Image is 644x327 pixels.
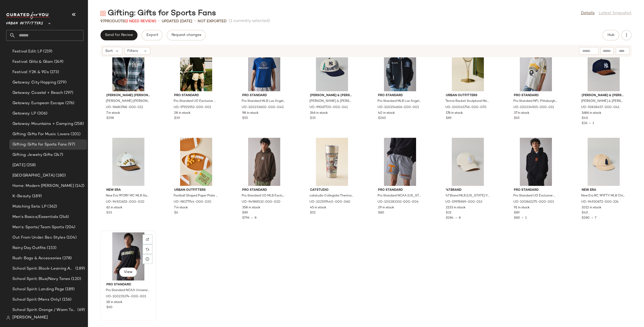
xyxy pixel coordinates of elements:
span: (189) [31,193,42,199]
span: '47 Brand [446,188,490,193]
img: 94930872_224_b [578,138,630,186]
span: (142) [74,183,85,189]
span: (219) [42,49,52,55]
span: (306) [36,111,48,117]
span: catstudio [310,188,354,193]
span: School Spirit (Mens Only) [12,297,61,303]
span: Rush: Bags & Accessories [12,255,61,261]
span: New Era 9FORY MC MLB San Diego Padres Hat in Brown, Men's at Urban Outfitters [106,194,150,198]
span: Men's Basics/Essentials [12,214,58,220]
span: $33 [106,211,112,215]
span: UO-99067720-000-041 [309,105,348,110]
span: UO-92838457-000-041 [581,105,619,110]
span: Getaway: Coastal + Beach [12,90,63,96]
span: Pro Standard NCAA University Of [US_STATE] Buffaloes Team Logo Tee in Black, Men's at Urban Outfi... [106,288,150,293]
span: Tennis Racket Sculptural Metal Side Table in Gold at Urban Outfitters [445,99,489,104]
button: Hub [603,30,619,40]
span: Hub [607,33,615,37]
span: New Era RC 9FIFTY MLB Chicago Cubs Suede Hat in Tan, Men's at Urban Outfitters [581,194,625,198]
span: [PERSON_NAME] [PERSON_NAME] [106,93,150,98]
span: Home: Modern [PERSON_NAME] [12,183,74,189]
span: Pro Standard [242,188,286,193]
span: Pro Standard [106,283,150,287]
span: UO-94988532-000-020 [242,200,280,204]
span: 28 in stock [174,111,190,116]
img: 100862275_001_b [510,138,562,186]
span: 29 in stock [378,206,394,210]
span: 37 in stock [514,111,529,116]
span: Rainy Day Outfits [12,245,46,251]
span: (279) [56,80,66,86]
span: Festival: Y2K & 90s [12,69,49,75]
span: Gifting: Gifts For Music Lovers [12,131,70,137]
span: catstudio Collegiate Thermal Insulated Tumbler in [GEOGRAPHIC_DATA][US_STATE] at Urban Outfitters [309,194,353,198]
span: Festival Edit: LP [12,49,42,55]
p: updated [DATE] [162,19,192,24]
span: • [454,216,459,220]
span: (204) [64,224,76,230]
span: $89 [446,116,451,121]
span: $284 [446,216,454,220]
span: [PERSON_NAME] [12,315,48,321]
span: 1 [593,122,594,125]
span: • [249,216,255,220]
span: UO-96683768-000-011 [106,105,143,110]
span: New Era [582,188,626,193]
span: School Spirit: Landing Page [12,286,64,292]
span: $298 [106,116,114,121]
button: Export [142,30,162,40]
span: Sort [105,48,113,54]
span: $89 [514,211,520,215]
span: (153) [46,245,56,251]
span: 358 in stock [242,206,260,210]
span: UO-100234905-000-011 [513,105,554,110]
span: UO-100862275-000-001 [513,200,554,204]
img: 98177744_020_b [170,138,222,186]
span: • [194,18,196,24]
button: Request changes [167,30,206,40]
span: UO-100045756-000-070 [445,105,486,110]
span: UO-102597440-000-060 [309,200,350,204]
span: (276) [64,100,74,106]
span: 7 in stock [174,206,188,210]
span: (104) [65,235,77,241]
span: Export [146,33,158,37]
img: 59976969_013_b [442,138,494,186]
span: 176 in stock [446,111,463,116]
span: Pro Standard NFL Pittsburgh Steelers Graphic Tee in Ivory, Men's at Urban Outfitters [513,99,557,104]
span: (69) [76,307,85,313]
span: Getaway: European Escape [12,100,64,106]
span: (2 Need Review) [125,19,156,23]
span: $36 [582,122,587,125]
span: (97) [67,142,75,148]
span: 62 in stock [106,206,122,210]
span: (156) [61,297,72,303]
span: Pro Standard [514,93,558,98]
span: '47 Brand MLB [US_STATE] Yankees Clean Up Hat in Neutral at Urban Outfitters [445,194,489,198]
span: Pro Standard [378,93,422,98]
div: Gifting: Gifts for Sports Fans [100,8,216,19]
span: 246 in stock [310,111,328,116]
span: [PERSON_NAME] & [PERSON_NAME] MLB [US_STATE] Yankees Champs Deadstock Hat in Navy, Men's at Urban... [309,99,353,104]
button: View [119,268,137,277]
a: Details [581,10,595,17]
span: 18 in stock [106,300,122,305]
img: 102597440_060_b [306,138,358,186]
span: Pro Standard [174,93,218,98]
span: Filters [127,48,138,54]
span: 1 [525,216,527,220]
span: Pro Standard UO Exclusive MLB [US_STATE] Yankees Team Logo Tee in Black, Men's at Urban Outfitters [174,99,218,104]
span: (273) [49,69,59,75]
span: 1012 in stock [582,206,601,210]
span: Men's: Sports/ Team Sports [12,224,64,230]
span: Getaway: Mountains + Camping [12,121,73,127]
span: (297) [63,90,73,96]
span: UO-94922655-000-020 [106,200,144,204]
span: Pro Standard MLB Los Angeles Dodgers Team Logo Varsity Jacket in Black, Men's at Urban Outfitters [377,99,421,104]
span: UO-98177744-000-020 [174,200,211,204]
span: 2233 in stock [446,206,465,210]
span: $80 [514,216,520,220]
span: (278) [61,255,72,261]
span: UO-100254606-000-001 [377,105,419,110]
img: cfy_white_logo.C9jOOHJF.svg [6,12,50,19]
